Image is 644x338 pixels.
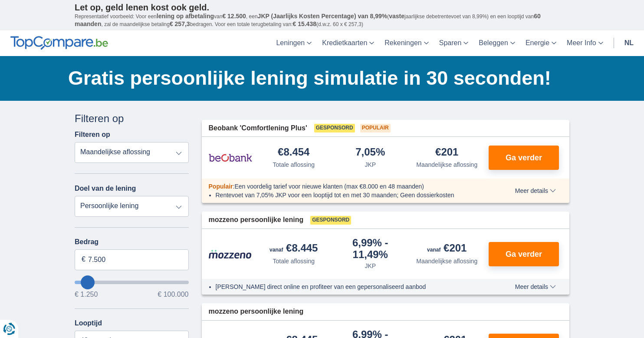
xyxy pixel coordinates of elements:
[75,238,189,246] label: Bedrag
[216,191,483,199] li: Rentevoet van 7,05% JKP voor een looptijd tot en met 30 maanden; Geen dossierkosten
[170,20,190,27] span: € 257,3
[355,147,385,159] div: 7,05%
[75,13,541,27] span: 60 maanden
[209,249,252,259] img: product.pl.alt Mozzeno
[515,188,556,194] span: Meer details
[75,319,102,327] label: Looptijd
[365,262,376,270] div: JKP
[75,281,189,284] input: wantToBorrow
[335,238,405,260] div: 6,99%
[416,257,477,265] div: Maandelijkse aflossing
[365,160,376,169] div: JKP
[75,2,569,13] p: Let op, geld lenen kost ook geld.
[258,13,388,20] span: JKP (Jaarlijks Kosten Percentage) van 8,99%
[209,123,307,133] span: Beobank 'Comfortlening Plus'
[427,243,467,255] div: €201
[234,183,424,190] span: Een voordelig tarief voor nieuwe klanten (max €8.000 en 48 maanden)
[379,30,434,56] a: Rekeningen
[435,147,458,159] div: €201
[157,13,214,20] span: lening op afbetaling
[509,187,562,194] button: Meer details
[273,160,315,169] div: Totale aflossing
[360,124,391,133] span: Populair
[489,242,559,266] button: Ga verder
[271,30,317,56] a: Leningen
[216,282,483,291] li: [PERSON_NAME] direct online en profiteer van een gepersonaliseerd aanbod
[10,36,108,50] img: TopCompare
[75,111,189,126] div: Filteren op
[269,243,318,255] div: €8.445
[209,183,233,190] span: Populair
[317,30,379,56] a: Kredietkaarten
[314,124,355,133] span: Gesponsord
[506,250,542,258] span: Ga verder
[222,13,246,20] span: € 12.500
[209,215,304,225] span: mozzeno persoonlijke lening
[389,13,404,20] span: vaste
[273,257,315,265] div: Totale aflossing
[310,216,351,225] span: Gesponsord
[292,20,316,27] span: € 15.438
[489,146,559,170] button: Ga verder
[75,291,98,298] span: € 1.250
[562,30,608,56] a: Meer Info
[473,30,520,56] a: Beleggen
[209,307,304,317] span: mozzeno persoonlijke lening
[416,160,477,169] div: Maandelijkse aflossing
[278,147,309,159] div: €8.454
[82,255,85,265] span: €
[619,30,639,56] a: nl
[434,30,474,56] a: Sparen
[202,182,490,191] div: :
[506,154,542,162] span: Ga verder
[509,283,562,290] button: Meer details
[209,147,252,169] img: product.pl.alt Beobank
[75,13,569,28] p: Representatief voorbeeld: Voor een van , een ( jaarlijkse debetrentevoet van 8,99%) en een loopti...
[75,131,110,139] label: Filteren op
[75,185,136,192] label: Doel van de lening
[520,30,562,56] a: Energie
[68,65,569,92] h1: Gratis persoonlijke lening simulatie in 30 seconden!
[515,284,556,290] span: Meer details
[158,291,188,298] span: € 100.000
